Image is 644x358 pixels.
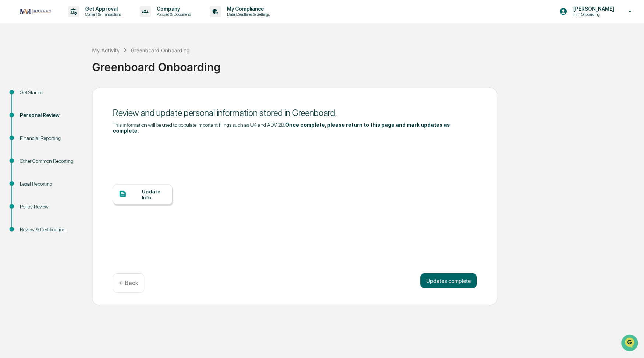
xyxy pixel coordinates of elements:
div: Update Info [142,189,167,200]
div: Personal Review [20,112,80,119]
div: 🖐️ [7,93,13,99]
span: Pylon [73,124,89,130]
div: 🗄️ [53,93,59,99]
div: Legal Reporting [20,180,80,188]
a: 🖐️Preclearance [4,89,50,103]
div: 🔎 [7,107,13,113]
div: Review & Certification [20,226,80,234]
a: 🔎Data Lookup [4,103,49,117]
a: 🗄️Attestations [50,89,94,103]
a: Powered byPylon [52,124,89,130]
div: My Activity [92,47,120,53]
p: Get Approval [79,6,125,12]
p: Policies & Documents [151,12,195,17]
div: Start new chat [25,56,121,63]
p: How can we help? [7,15,134,27]
span: Data Lookup [15,106,46,114]
img: 1746055101610-c473b297-6a78-478c-a979-82029cc54cd1 [7,56,21,69]
p: Company [151,6,195,12]
div: We're available if you need us! [25,63,93,69]
div: Greenboard Onboarding [131,47,190,53]
p: Data, Deadlines & Settings [221,12,273,17]
img: logo [18,7,53,16]
div: Financial Reporting [20,134,80,142]
div: Greenboard Onboarding [92,55,640,74]
div: Policy Review [20,203,80,211]
p: Content & Transactions [79,12,125,17]
p: My Compliance [221,6,273,12]
b: Once complete, please return to this page and mark updates as complete. [113,122,450,134]
div: Get Started [20,89,80,96]
iframe: Open customer support [620,334,640,354]
p: ← Back [119,280,138,287]
span: Preclearance [15,92,48,100]
span: Attestations [61,92,91,100]
p: [PERSON_NAME] [567,6,618,12]
p: Firm Onboarding [567,12,618,17]
button: Updates complete [420,273,477,288]
div: This information will be used to populate important filings such as U4 and ADV 2B. [113,122,477,134]
button: Start new chat [125,58,134,67]
div: Other Common Reporting [20,157,80,165]
div: Review and update personal information stored in Greenboard. [113,108,477,118]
